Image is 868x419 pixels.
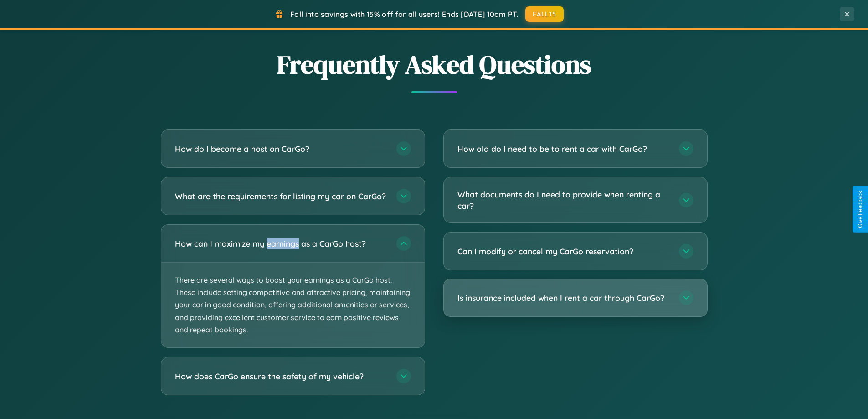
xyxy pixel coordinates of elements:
h3: How does CarGo ensure the safety of my vehicle? [175,371,387,382]
h3: What are the requirements for listing my car on CarGo? [175,191,387,202]
h3: Can I modify or cancel my CarGo reservation? [457,246,670,257]
h3: What documents do I need to provide when renting a car? [457,189,670,211]
h3: Is insurance included when I rent a car through CarGo? [457,292,670,304]
div: Give Feedback [857,191,863,228]
span: Fall into savings with 15% off for all users! Ends [DATE] 10am PT. [290,10,519,19]
button: FALL15 [525,6,564,22]
h3: How can I maximize my earnings as a CarGo host? [175,238,387,249]
p: There are several ways to boost your earnings as a CarGo host. These include setting competitive ... [161,263,425,347]
h2: Frequently Asked Questions [161,47,708,82]
h3: How do I become a host on CarGo? [175,143,387,155]
h3: How old do I need to be to rent a car with CarGo? [457,143,670,155]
